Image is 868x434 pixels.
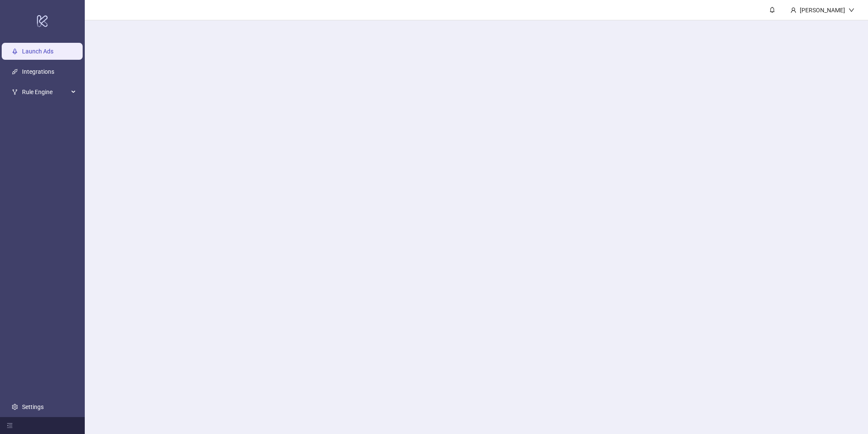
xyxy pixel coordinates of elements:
[769,7,775,13] span: bell
[22,83,69,100] span: Rule Engine
[790,7,796,13] span: user
[22,68,54,75] a: Integrations
[22,403,44,410] a: Settings
[796,6,849,15] div: [PERSON_NAME]
[22,48,53,55] a: Launch Ads
[12,89,18,95] span: fork
[7,423,13,428] span: menu-fold
[849,7,854,13] span: down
